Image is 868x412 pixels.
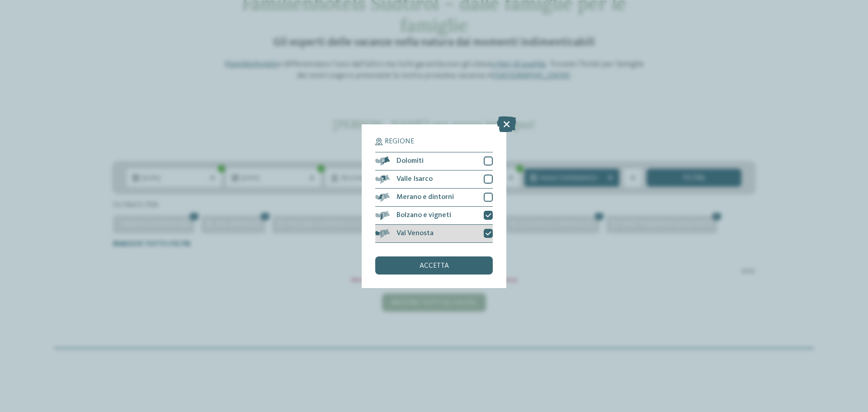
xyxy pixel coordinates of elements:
[396,212,451,219] span: Bolzano e vigneti
[420,262,449,270] span: accetta
[396,230,434,237] span: Val Venosta
[396,157,424,165] span: Dolomiti
[396,175,433,183] span: Valle Isarco
[385,138,414,145] span: Regione
[396,194,454,201] span: Merano e dintorni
